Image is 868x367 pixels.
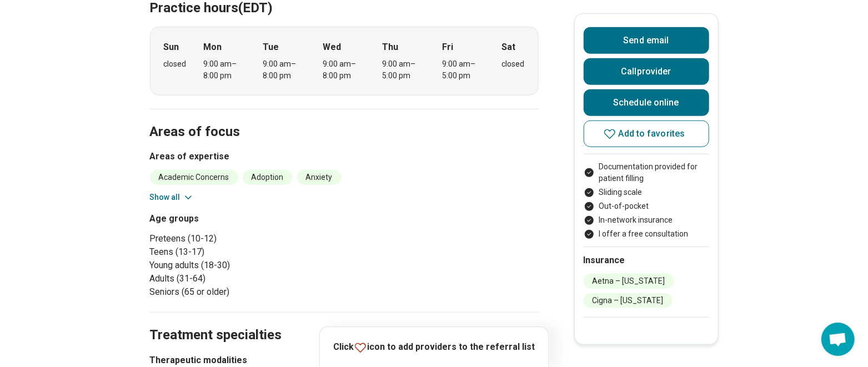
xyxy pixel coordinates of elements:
li: Sliding scale [584,187,709,198]
li: I offer a free consultation [584,228,709,240]
li: Teens (13-17) [150,245,340,259]
div: 9:00 am – 8:00 pm [323,58,365,82]
li: Documentation provided for patient filling [584,161,709,184]
div: 9:00 am – 8:00 pm [203,58,246,82]
div: closed [502,58,525,70]
button: Callprovider [584,58,709,85]
strong: Wed [323,41,341,54]
li: Academic Concerns [150,170,238,185]
strong: Sat [502,41,516,54]
h2: Areas of focus [150,96,539,142]
li: Aetna – [US_STATE] [584,274,674,289]
button: Add to favorites [584,120,709,147]
strong: Tue [263,41,279,54]
div: 9:00 am – 5:00 pm [442,58,485,82]
div: When does the program meet? [150,27,539,95]
div: 9:00 am – 5:00 pm [383,58,425,82]
button: Send email [584,27,709,54]
ul: Payment options [584,161,709,240]
strong: Thu [383,41,399,54]
li: Young adults (18-30) [150,259,340,272]
li: Cigna – [US_STATE] [584,293,673,308]
h3: Areas of expertise [150,150,539,163]
li: In-network insurance [584,214,709,226]
li: Adoption [243,170,293,185]
h2: Treatment specialties [150,299,539,345]
strong: Sun [164,41,179,54]
li: Anxiety [297,170,342,185]
div: closed [164,58,187,70]
h3: Age groups [150,212,340,225]
li: Out-of-pocket [584,200,709,212]
p: Click icon to add providers to the referral list [333,340,535,354]
h2: Insurance [584,254,709,267]
span: Add to favorites [619,129,685,138]
li: Preteens (10-12) [150,232,340,245]
h3: Therapeutic modalities [150,354,305,367]
strong: Mon [203,41,222,54]
div: 9:00 am – 8:00 pm [263,58,306,82]
li: Seniors (65 or older) [150,285,340,299]
div: Open chat [821,323,855,356]
a: Schedule online [584,89,709,116]
li: Adults (31-64) [150,272,340,285]
strong: Fri [442,41,453,54]
button: Show all [150,192,194,203]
